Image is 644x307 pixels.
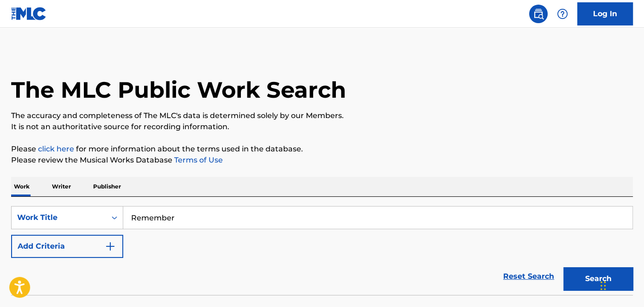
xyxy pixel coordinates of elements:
a: Terms of Use [172,156,223,164]
a: Reset Search [499,266,559,287]
form: Search Form [11,206,633,295]
img: help [557,8,568,19]
a: Log In [577,2,633,25]
p: Please for more information about the terms used in the database. [11,144,633,155]
div: Drag [600,272,606,300]
img: search [533,8,544,19]
img: 9d2ae6d4665cec9f34b9.svg [105,241,116,252]
div: Help [553,5,572,23]
h1: The MLC Public Work Search [11,76,346,104]
img: MLC Logo [11,7,47,20]
button: Search [563,267,633,290]
p: The accuracy and completeness of The MLC's data is determined solely by our Members. [11,110,633,121]
p: Writer [49,177,74,196]
iframe: Chat Widget [598,263,644,307]
p: Publisher [90,177,124,196]
div: Work Title [17,212,101,223]
p: Work [11,177,32,196]
p: It is not an authoritative source for recording information. [11,121,633,132]
a: click here [38,144,74,153]
a: Public Search [529,5,548,23]
p: Please review the Musical Works Database [11,155,633,166]
button: Add Criteria [11,235,123,258]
